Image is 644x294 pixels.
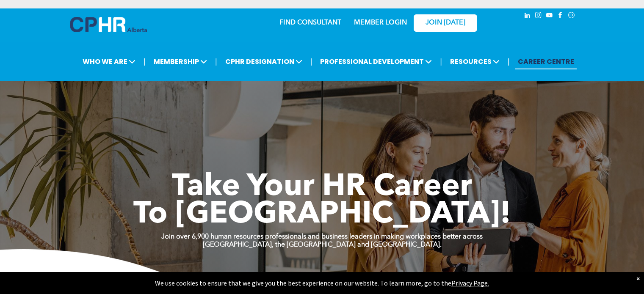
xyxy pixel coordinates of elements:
span: JOIN [DATE] [426,19,465,27]
span: CPHR DESIGNATION [223,54,305,69]
strong: Join over 6,900 human resources professionals and business leaders in making workplaces better ac... [161,234,483,240]
a: youtube [545,11,554,22]
a: instagram [534,11,543,22]
span: Take Your HR Career [172,172,472,203]
li: | [440,53,442,70]
a: linkedin [523,11,532,22]
a: JOIN [DATE] [414,14,477,32]
a: MEMBER LOGIN [354,19,407,26]
a: facebook [556,11,565,22]
li: | [215,53,217,70]
img: A blue and white logo for cp alberta [70,17,147,32]
span: To [GEOGRAPHIC_DATA]! [133,200,511,230]
a: Privacy Page. [451,279,489,287]
a: Social network [567,11,576,22]
li: | [508,53,510,70]
span: WHO WE ARE [80,54,138,69]
li: | [310,53,312,70]
strong: [GEOGRAPHIC_DATA], the [GEOGRAPHIC_DATA] and [GEOGRAPHIC_DATA]. [203,242,442,248]
a: FIND CONSULTANT [279,19,341,26]
span: PROFESSIONAL DEVELOPMENT [318,54,434,69]
div: Dismiss notification [636,274,640,283]
span: MEMBERSHIP [151,54,210,69]
a: CAREER CENTRE [515,54,577,69]
span: RESOURCES [448,54,502,69]
li: | [144,53,146,70]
